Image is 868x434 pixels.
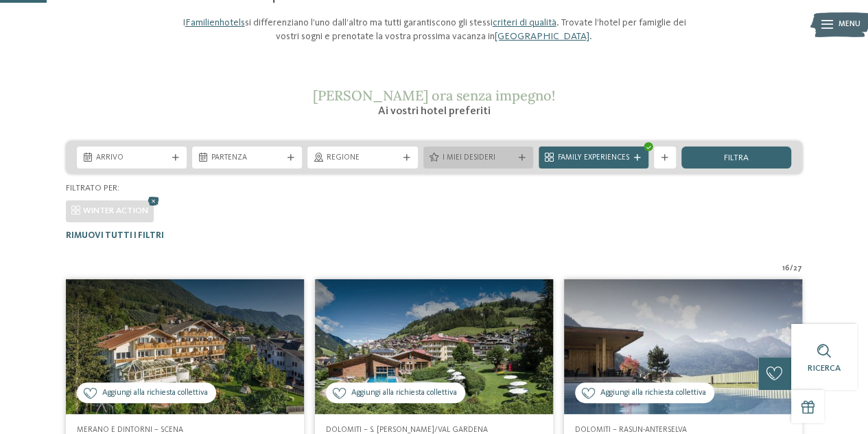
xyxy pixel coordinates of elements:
[313,87,555,104] span: [PERSON_NAME] ora senza impegno!
[102,387,208,399] span: Aggiungi alla richiesta collettiva
[378,106,491,117] span: Ai vostri hotel preferiti
[793,263,802,274] span: 27
[96,153,167,164] span: Arrivo
[495,32,589,41] a: [GEOGRAPHIC_DATA]
[327,153,398,164] span: Regione
[77,426,183,434] span: Merano e dintorni – Scena
[83,206,148,215] span: WINTER ACTION
[185,18,245,28] a: Familienhotels
[790,263,793,274] span: /
[808,364,841,373] span: Ricerca
[443,153,514,164] span: I miei desideri
[66,184,119,193] span: Filtrato per:
[66,279,304,413] img: Family Hotel Gutenberg ****
[66,231,164,240] span: Rimuovi tutti i filtri
[493,18,556,28] a: criteri di qualità
[326,426,488,434] span: Dolomiti – S. [PERSON_NAME]/Val Gardena
[782,263,790,274] span: 16
[564,279,802,413] img: Cercate un hotel per famiglie? Qui troverete solo i migliori!
[351,387,457,399] span: Aggiungi alla richiesta collettiva
[575,426,687,434] span: Dolomiti – Rasun-Anterselva
[174,16,695,43] p: I si differenziano l’uno dall’altro ma tutti garantiscono gli stessi . Trovate l’hotel per famigl...
[724,154,749,163] span: filtra
[600,387,706,399] span: Aggiungi alla richiesta collettiva
[315,279,553,413] img: Cercate un hotel per famiglie? Qui troverete solo i migliori!
[558,153,629,164] span: Family Experiences
[211,153,283,164] span: Partenza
